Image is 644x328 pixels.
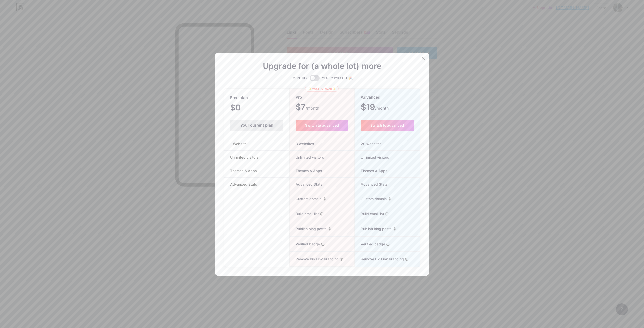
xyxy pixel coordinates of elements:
span: Advanced Stats [290,182,323,187]
span: Themes & Apps [290,168,322,173]
span: Switch to advanced [370,123,404,127]
span: Verified badge [355,241,385,247]
span: MONTHLY [293,76,308,81]
span: /month [306,105,319,111]
span: Unlimited visitors [290,155,324,160]
button: Switch to advanced [296,120,348,131]
span: $0 [230,105,254,112]
span: Pro [296,93,302,102]
span: Free plan [230,93,248,102]
span: Advanced [361,93,380,102]
span: Remove Bio Link branding [355,256,404,262]
span: Advanced Stats [355,182,388,187]
span: Unlimited visitors [355,155,389,160]
div: Your current plan [230,120,283,131]
span: YEARLY (20% OFF 🎉) [322,76,354,81]
span: Custom domain [290,196,321,201]
span: Advanced Stats [224,182,263,187]
span: Themes & Apps [224,168,263,173]
span: $7 [296,104,319,111]
span: Upgrade for (a whole lot) more [263,63,381,69]
span: /month [375,105,389,111]
button: Switch to advanced [361,120,414,131]
span: Verified badge [290,241,320,247]
span: 1 Website [224,141,253,146]
span: $19 [361,104,389,111]
span: Themes & Apps [355,168,387,173]
span: Publish blog posts [355,226,392,231]
div: 3 websites [290,137,354,151]
span: Custom domain [355,196,387,201]
span: Remove Bio Link branding [290,256,339,262]
span: Build email list [290,211,319,216]
div: ✨ Most popular ✨ [305,86,339,92]
span: Build email list [355,211,384,216]
span: Switch to advanced [305,123,339,127]
div: 20 websites [355,137,420,151]
span: Publish blog posts [290,226,327,231]
span: Unlimited visitors [224,155,265,160]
